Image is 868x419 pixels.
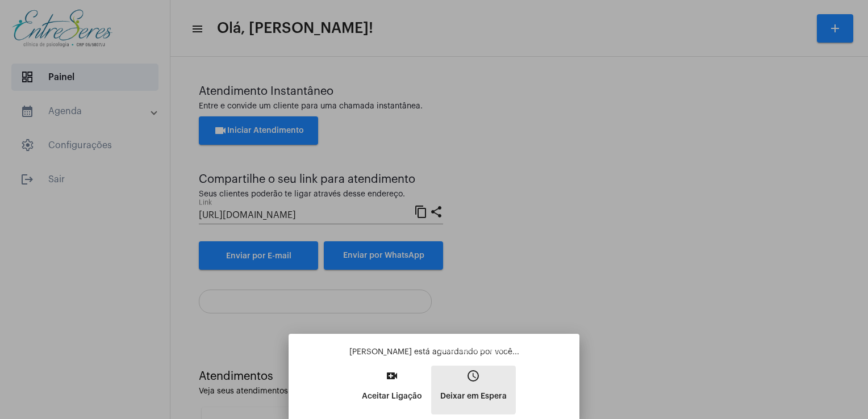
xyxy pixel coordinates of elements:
[466,369,480,383] mat-icon: access_time
[298,346,570,358] p: [PERSON_NAME] está aguardando por você...
[435,345,512,358] div: Deixar cliente em espera
[362,386,422,407] p: Aceitar Ligação
[440,386,507,407] p: Deixar em Espera
[353,366,431,414] button: Aceitar Ligação
[431,366,516,414] button: Deixar em Espera
[385,369,399,383] mat-icon: video_call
